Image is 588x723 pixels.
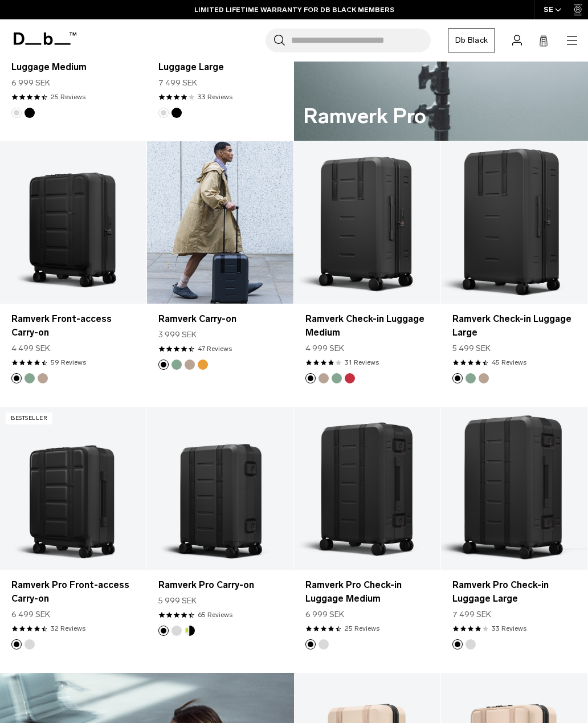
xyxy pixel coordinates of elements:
[6,412,52,424] p: Bestseller
[158,329,197,341] span: 3 999 SEK
[11,312,135,340] a: Ramverk Front-access Carry-on
[305,639,316,650] button: Black Out
[303,101,426,132] h2: Ramverk Pro
[11,77,50,89] span: 6 999 SEK
[11,342,50,354] span: 4 499 SEK
[318,639,329,650] button: Silver
[24,373,35,383] button: Green Ray
[452,639,463,650] button: Black Out
[332,373,342,383] button: Green Ray
[158,312,282,326] a: Ramverk Carry-on
[51,357,86,367] a: 59 reviews
[158,626,169,636] button: Black Out
[158,578,282,592] a: Ramverk Pro Carry-on
[465,639,476,650] button: Silver
[51,623,85,634] a: 32 reviews
[171,108,182,118] button: Black Out
[452,578,576,606] a: Ramverk Pro Check-in Luggage Large
[185,626,195,636] button: Db x New Amsterdam Surf Association
[318,373,329,383] button: Fogbow Beige
[294,141,440,304] a: Ramverk Check-in Luggage Medium
[198,92,232,102] a: 33 reviews
[492,623,526,634] a: 33 reviews
[11,373,22,383] button: Black Out
[11,639,22,650] button: Black Out
[452,373,463,383] button: Black Out
[147,141,293,304] a: Ramverk Carry-on
[158,360,169,370] button: Black Out
[441,407,587,570] a: Ramverk Pro Check-in Luggage Large
[198,344,232,354] a: 47 reviews
[345,357,379,367] a: 31 reviews
[452,342,491,354] span: 5 499 SEK
[185,360,195,370] button: Fogbow Beige
[24,639,35,650] button: Silver
[198,610,232,620] a: 65 reviews
[11,578,135,606] a: Ramverk Pro Front-access Carry-on
[198,360,208,370] button: Parhelion Orange
[305,312,429,340] a: Ramverk Check-in Luggage Medium
[38,373,48,383] button: Fogbow Beige
[171,360,182,370] button: Green Ray
[294,407,440,570] a: Ramverk Pro Check-in Luggage Medium
[441,141,587,304] a: Ramverk Check-in Luggage Large
[158,108,169,118] button: Silver
[158,77,197,89] span: 7 499 SEK
[305,578,429,606] a: Ramverk Pro Check-in Luggage Medium
[479,373,489,383] button: Fogbow Beige
[158,595,197,607] span: 5 999 SEK
[492,357,526,367] a: 45 reviews
[448,28,495,52] a: Db Black
[345,373,355,383] button: Sprite Lightning Red
[305,373,316,383] button: Black Out
[452,608,491,620] span: 7 499 SEK
[452,312,576,340] a: Ramverk Check-in Luggage Large
[194,5,394,15] a: LIMITED LIFETIME WARRANTY FOR DB BLACK MEMBERS
[171,626,182,636] button: Silver
[11,608,50,620] span: 6 499 SEK
[465,373,476,383] button: Green Ray
[24,108,35,118] button: Black Out
[345,623,379,634] a: 25 reviews
[305,342,344,354] span: 4 999 SEK
[305,608,344,620] span: 6 999 SEK
[147,407,293,570] a: Ramverk Pro Carry-on
[51,92,85,102] a: 25 reviews
[11,108,22,118] button: Silver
